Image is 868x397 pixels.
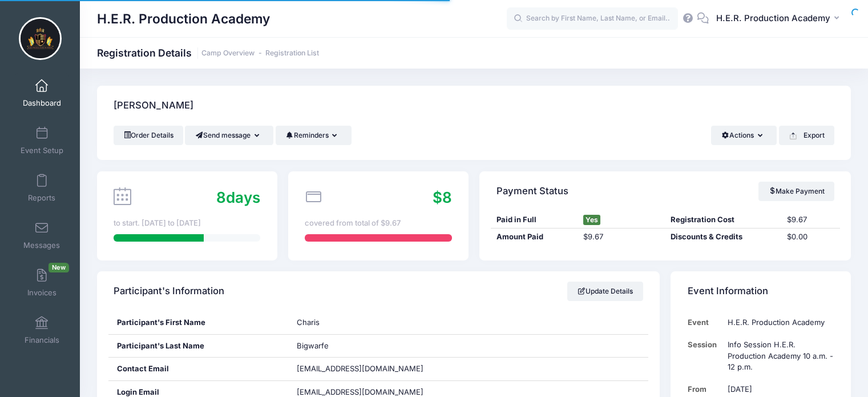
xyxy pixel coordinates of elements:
a: Registration List [265,49,319,58]
div: to start. [DATE] to [DATE] [114,218,260,229]
a: Dashboard [15,73,69,113]
button: Reminders [276,126,352,145]
div: $0.00 [782,231,840,243]
span: Event Setup [21,146,63,155]
span: Financials [25,335,59,345]
td: Session [688,334,722,378]
a: Make Payment [758,182,834,201]
h4: Event Information [688,275,768,308]
input: Search by First Name, Last Name, or Email... [507,7,678,30]
div: Paid in Full [491,214,578,226]
div: covered from total of $9.67 [305,218,451,229]
div: Amount Paid [491,231,578,243]
a: Order Details [114,126,183,145]
span: Yes [583,215,600,225]
span: $8 [433,189,452,206]
div: Participant's Last Name [108,335,289,358]
span: Bigwarfe [297,341,329,350]
div: $9.67 [782,214,840,226]
span: 8 [216,189,226,206]
button: Actions [711,126,777,145]
td: H.E.R. Production Academy [722,311,834,334]
a: Camp Overview [201,49,255,58]
span: Messages [23,240,60,250]
button: Send message [185,126,273,145]
h4: [PERSON_NAME] [114,90,193,122]
h1: H.E.R. Production Academy [97,6,270,32]
td: Info Session H.E.R. Production Academy 10 a.m. - 12 p.m. [722,334,834,378]
h1: Registration Details [97,47,319,59]
div: $9.67 [578,231,665,243]
a: Reports [15,168,69,208]
a: Event Setup [15,121,69,161]
div: Discounts & Credits [665,231,782,243]
button: H.E.R. Production Academy [709,6,851,32]
span: Reports [28,193,55,203]
span: H.E.R. Production Academy [716,12,830,25]
a: InvoicesNew [15,263,69,303]
img: H.E.R. Production Academy [19,17,62,60]
button: Export [779,126,834,145]
span: New [49,263,69,272]
span: Invoices [27,288,56,298]
span: [EMAIL_ADDRESS][DOMAIN_NAME] [297,364,423,373]
td: Event [688,311,722,334]
div: Registration Cost [665,214,782,226]
a: Financials [15,310,69,350]
h4: Payment Status [496,175,568,207]
span: Charis [297,318,320,327]
div: Participant's First Name [108,311,289,334]
h4: Participant's Information [114,275,224,308]
a: Messages [15,215,69,255]
a: Update Details [567,282,643,301]
span: Dashboard [23,98,61,108]
div: Contact Email [108,358,289,380]
div: days [216,186,260,208]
